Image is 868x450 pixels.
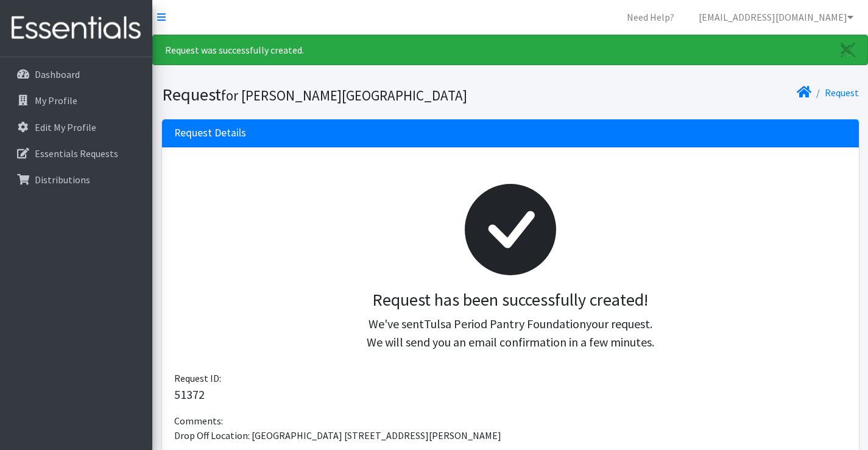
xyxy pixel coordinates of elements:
small: for [PERSON_NAME][GEOGRAPHIC_DATA] [221,86,467,104]
a: Distributions [5,167,147,192]
a: Request [825,86,859,99]
a: Essentials Requests [5,141,147,166]
img: HumanEssentials [5,8,147,49]
a: Dashboard [5,62,147,86]
p: Drop Off Location: [GEOGRAPHIC_DATA] [STREET_ADDRESS][PERSON_NAME] [174,428,847,443]
p: 51372 [174,385,847,404]
p: My Profile [35,94,77,107]
p: Edit My Profile [35,121,96,133]
p: We've sent your request. We will send you an email confirmation in a few minutes. [184,315,837,351]
a: Edit My Profile [5,115,147,139]
div: Request was successfully created. [152,35,868,65]
h3: Request Details [174,127,246,139]
span: Tulsa Period Pantry Foundation [424,316,586,331]
a: [EMAIL_ADDRESS][DOMAIN_NAME] [689,5,863,29]
span: Request ID: [174,372,221,384]
p: Essentials Requests [35,147,118,160]
p: Dashboard [35,68,80,80]
h3: Request has been successfully created! [184,290,837,311]
a: My Profile [5,88,147,113]
p: Distributions [35,174,90,186]
a: Close [828,35,867,65]
span: Comments: [174,415,223,427]
a: Need Help? [617,5,684,29]
h1: Request [162,84,506,105]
